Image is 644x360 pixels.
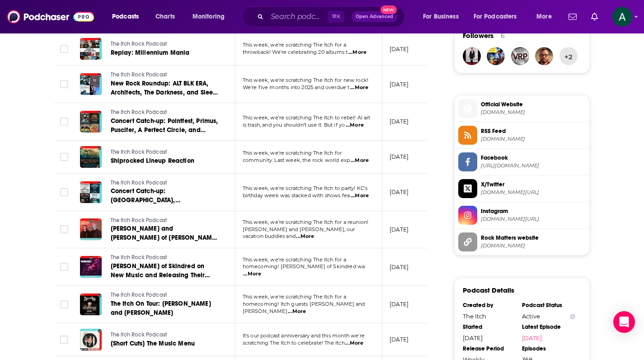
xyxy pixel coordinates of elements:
img: podinparadise [487,47,505,65]
button: open menu [186,9,236,24]
div: Episodes [522,345,575,352]
span: The Itch Rock Podcast [111,41,167,47]
p: [DATE] [390,300,409,308]
a: Podchaser - Follow, Share and Rate Podcasts [7,8,94,25]
span: [Short Cuts] The Music Menu [111,340,195,347]
a: Concert Catch-up: [GEOGRAPHIC_DATA], [GEOGRAPHIC_DATA], Hot Milk, Pop Evil, [PERSON_NAME]., and m... [111,187,219,205]
a: Official Website[DOMAIN_NAME] [458,99,586,118]
p: [DATE] [390,226,409,233]
span: Official Website [481,100,586,109]
span: For Business [423,10,459,23]
a: The Itch Rock Podcast [111,71,219,79]
a: Charts [150,9,180,24]
span: Charts [155,10,175,23]
a: Rock Matters website[DOMAIN_NAME] [458,232,586,251]
button: open menu [417,9,470,24]
span: New [381,5,397,14]
span: Podcasts [112,10,139,23]
span: Instagram [481,207,586,215]
span: We're five months into 2025 and overdue t [243,84,350,90]
span: ...More [351,157,369,164]
span: is trash, and you shouldn't use it. But if yo [243,122,345,128]
a: The Itch Rock Podcast [111,148,218,156]
span: ...More [345,340,363,347]
a: [PERSON_NAME] of Skindred on New Music and Releasing Their Biggest Record 20 Years Into Their Career [111,262,219,280]
button: Show Info [570,313,575,320]
p: [DATE] [390,153,409,161]
span: This week, we're scratching The Itch for [243,150,342,156]
img: FannyRocks [463,47,481,65]
a: Concert Catch-up: Pointfest, Primus, Puscifer, A Perfect Circle, and Padflower... er, Badflower [111,117,219,135]
span: The Itch Rock Podcast [111,332,167,338]
span: Toggle select row [60,188,68,196]
div: Release Period [463,345,516,352]
div: [DATE] [463,334,516,341]
span: This week, we're scratching The Itch for a [243,42,346,48]
span: This week, we're scratching The Itch for new rock! [243,77,369,83]
div: Latest Episode [522,323,575,331]
span: Logged in as ashley88139 [612,7,632,27]
img: VintageRockPod [511,47,529,65]
span: itchrocks.com [481,109,586,116]
span: Toggle select row [60,300,68,308]
span: Toggle select row [60,225,68,233]
a: Shiprocked Lineup Reaction [111,156,218,166]
img: User Profile [612,7,632,27]
span: This week, we're scratching The Itch to party! KC's [243,185,368,191]
span: New Rock Roundup: ALT BLK ERA, Architects, The Darkness, and Sleep Token [111,80,218,105]
span: This week, we're scratching The Itch for a [243,256,346,263]
a: The Itch Rock Podcast [111,331,218,339]
span: Open Advanced [356,14,393,19]
span: itchrocks.com [481,242,586,249]
span: ...More [348,49,367,56]
span: homecoming! [PERSON_NAME] of Skindred wa [243,263,365,270]
span: More [536,10,552,23]
span: ...More [288,308,306,315]
input: Search podcasts, credits, & more... [267,9,328,24]
button: open menu [106,9,150,24]
a: RSS Feed[DOMAIN_NAME] [458,126,586,145]
span: Toggle select row [60,263,68,271]
span: [PERSON_NAME] of Skindred on New Music and Releasing Their Biggest Record 20 Years Into Their Career [111,262,213,297]
span: X/Twitter [481,180,586,189]
span: This week, we're scratching The Itch for a reunion! [243,219,369,225]
div: Started [463,323,516,331]
div: Search podcasts, credits, & more... [251,6,414,27]
span: Facebook [481,154,586,162]
a: The Itch Rock Podcast [111,109,219,117]
span: Toggle select row [60,118,68,126]
a: Replay: Millennium Mania [111,48,218,57]
span: ...More [351,192,369,199]
a: New Rock Roundup: ALT BLK ERA, Architects, The Darkness, and Sleep Token [111,79,219,97]
span: The Itch Rock Podcast [111,109,167,115]
p: [DATE] [390,188,409,196]
a: [PERSON_NAME] and [PERSON_NAME] of [PERSON_NAME] on Time Travel, Tour Pranks, and DIY Innovation [111,224,219,242]
a: The Itch Rock Podcast [111,179,219,187]
a: [Short Cuts] The Music Menu [111,339,218,348]
p: [DATE] [390,81,409,88]
a: The Itch Rock Podcast [111,40,218,48]
a: The Itch Rock Podcast [111,291,219,299]
span: The Itch Rock Podcast [111,180,167,186]
span: For Podcasters [474,10,517,23]
span: Toggle select row [60,45,68,53]
div: Created by [463,302,516,309]
span: ...More [243,270,261,278]
span: Toggle select row [60,80,68,88]
span: Toggle select row [60,336,68,344]
span: [PERSON_NAME] and [PERSON_NAME], our vacation buddies and [243,226,355,240]
div: 6 [501,32,505,40]
span: Rock Matters website [481,234,586,242]
button: Open AdvancedNew [352,11,397,22]
a: The Itch Rock Podcast [111,217,219,225]
span: The Itch On Tour: [PERSON_NAME] and [PERSON_NAME] [111,300,211,317]
h3: Podcast Details [463,286,514,294]
span: ⌘ K [328,11,344,23]
span: The Itch Rock Podcast [111,217,167,223]
span: ...More [350,84,368,91]
img: PaulAndGriffShow [535,47,553,65]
